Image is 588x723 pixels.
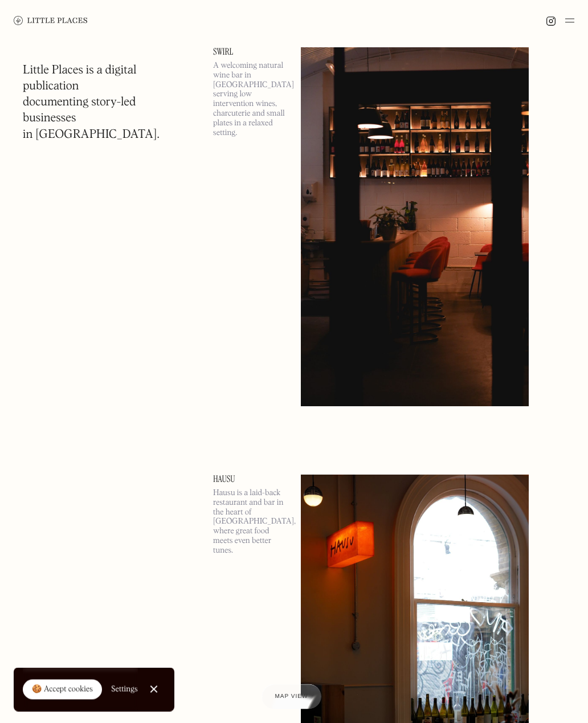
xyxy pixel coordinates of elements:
a: Map view [262,684,322,709]
div: Settings [111,685,138,693]
a: Settings [111,677,138,702]
div: 🍪 Accept cookies [32,684,93,696]
img: Swirl [301,48,529,407]
a: Hausu [213,475,287,484]
a: Close Cookie Popup [142,678,165,701]
p: Hausu is a laid-back restaurant and bar in the heart of [GEOGRAPHIC_DATA], where great food meets... [213,489,287,556]
div: Close Cookie Popup [153,689,154,690]
h1: Little Places is a digital publication documenting story-led businesses in [GEOGRAPHIC_DATA]. [23,63,190,143]
a: 🍪 Accept cookies [23,680,102,700]
a: Swirl [213,48,287,57]
span: Map view [275,693,308,700]
p: A welcoming natural wine bar in [GEOGRAPHIC_DATA] serving low intervention wines, charcuterie and... [213,62,287,138]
